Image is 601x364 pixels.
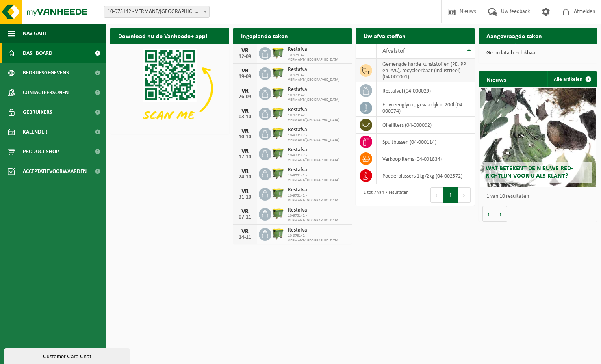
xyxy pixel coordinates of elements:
td: gemengde harde kunststoffen (PE, PP en PVC), recycleerbaar (industrieel) (04-000001) [377,59,475,82]
span: Restafval [288,187,348,193]
td: spuitbussen (04-000114) [377,134,475,150]
img: WB-1100-HPE-GN-50 [271,207,285,220]
span: 10-973142 - VERMANT/[GEOGRAPHIC_DATA] [288,73,348,82]
span: Dashboard [23,43,52,63]
span: Restafval [288,167,348,173]
td: verkoop items (04-001834) [377,150,475,167]
h2: Nieuws [479,71,514,87]
img: WB-1100-HPE-GN-50 [271,147,285,160]
td: restafval (04-000029) [377,82,475,99]
span: Restafval [288,227,348,234]
span: Acceptatievoorwaarden [23,162,87,181]
img: Download de VHEPlus App [110,44,229,133]
h2: Ingeplande taken [233,28,296,43]
div: VR [237,88,253,94]
div: 31-10 [237,195,253,200]
button: Previous [430,187,443,203]
span: Kalender [23,122,47,142]
img: WB-1100-HPE-GN-50 [271,227,285,240]
button: Vorige [482,206,495,222]
span: Wat betekent de nieuwe RED-richtlijn voor u als klant? [486,165,573,179]
span: Restafval [288,46,348,53]
div: VR [237,228,253,235]
img: WB-1100-HPE-GN-50 [271,86,285,100]
div: 12-09 [237,54,253,59]
span: 10-973142 - VERMANT/[GEOGRAPHIC_DATA] [288,173,348,183]
div: 10-10 [237,134,253,140]
div: VR [237,148,253,154]
h2: Download nu de Vanheede+ app! [110,28,215,43]
div: 17-10 [237,154,253,160]
span: 10-973142 - VERMANT/[GEOGRAPHIC_DATA] [288,113,348,123]
span: 10-973142 - VERMANT/WILRIJK - WILRIJK [104,6,210,18]
span: 10-973142 - VERMANT/[GEOGRAPHIC_DATA] [288,234,348,243]
div: 19-09 [237,74,253,80]
div: 1 tot 7 van 7 resultaten [360,186,408,204]
button: 1 [443,187,458,203]
div: VR [237,208,253,215]
img: WB-1100-HPE-GN-50 [271,66,285,80]
span: Restafval [288,127,348,133]
img: WB-1100-HPE-GN-50 [271,167,285,180]
div: 07-11 [237,215,253,220]
h2: Uw afvalstoffen [356,28,414,43]
span: Gebruikers [23,102,52,122]
div: 03-10 [237,114,253,120]
span: 10-973142 - VERMANT/[GEOGRAPHIC_DATA] [288,153,348,163]
span: 10-973142 - VERMANT/[GEOGRAPHIC_DATA] [288,214,348,223]
span: Contactpersonen [23,83,69,102]
iframe: chat widget [4,347,132,364]
span: 10-973142 - VERMANT/WILRIJK - WILRIJK [104,6,209,17]
div: VR [237,108,253,114]
div: VR [237,48,253,54]
span: Navigatie [23,24,47,43]
span: Restafval [288,207,348,214]
img: WB-1100-HPE-GN-50 [271,106,285,120]
span: 10-973142 - VERMANT/[GEOGRAPHIC_DATA] [288,93,348,102]
div: VR [237,168,253,175]
div: 26-09 [237,94,253,100]
img: WB-1100-HPE-GN-50 [271,46,285,59]
p: 1 van 10 resultaten [486,194,594,199]
span: 10-973142 - VERMANT/[GEOGRAPHIC_DATA] [288,193,348,203]
span: Bedrijfsgegevens [23,63,69,83]
button: Volgende [495,206,507,222]
span: 10-973142 - VERMANT/[GEOGRAPHIC_DATA] [288,53,348,62]
div: 24-10 [237,175,253,180]
div: VR [237,188,253,195]
span: Afvalstof [382,48,405,54]
span: Restafval [288,87,348,93]
button: Next [458,187,471,203]
div: VR [237,128,253,134]
span: Restafval [288,147,348,153]
td: oliefilters (04-000092) [377,117,475,134]
img: WB-1100-HPE-GN-50 [271,187,285,200]
span: Restafval [288,67,348,73]
a: Alle artikelen [547,71,596,87]
a: Wat betekent de nieuwe RED-richtlijn voor u als klant? [480,88,596,187]
span: Product Shop [23,142,59,162]
span: 10-973142 - VERMANT/[GEOGRAPHIC_DATA] [288,133,348,143]
img: WB-1100-HPE-GN-50 [271,126,285,140]
td: ethyleenglycol, gevaarlijk in 200l (04-000074) [377,99,475,117]
div: VR [237,68,253,74]
span: Restafval [288,107,348,113]
div: 14-11 [237,235,253,240]
h2: Aangevraagde taken [479,28,550,43]
p: Geen data beschikbaar. [486,50,590,56]
td: poederblussers 1kg/2kg (04-002572) [377,167,475,184]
